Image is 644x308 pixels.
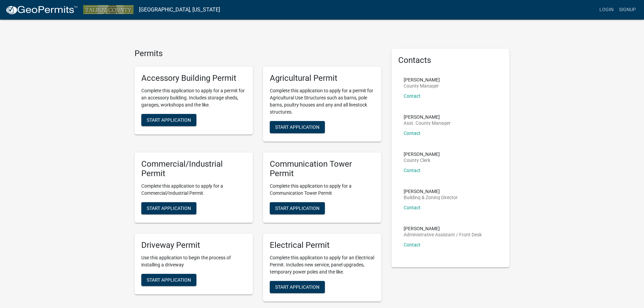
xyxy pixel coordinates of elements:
span: Start Application [147,117,191,122]
h5: Electrical Permit [270,240,375,250]
span: Start Application [275,124,319,129]
p: Administrative Assistant / Front Desk [404,232,482,237]
p: County Manager [404,84,440,88]
p: [PERSON_NAME] [404,189,458,194]
span: Start Application [275,284,319,289]
p: Complete this application to apply for an Electrical Permit. Includes new service, panel upgrades... [270,254,375,276]
a: Contact [404,205,421,210]
h5: Contacts [398,55,503,65]
p: Use this application to begin the process of installing a driveway [141,254,246,268]
span: Start Application [147,277,191,282]
button: Start Application [141,202,196,214]
h5: Communication Tower Permit [270,159,375,179]
h5: Commercial/Industrial Permit [141,159,246,179]
button: Start Application [141,114,196,126]
p: Complete this application to apply for a Communication Tower Permit [270,183,375,197]
p: Complete this application to apply for a Commercial/Industrial Permit. [141,183,246,197]
p: Building & Zoning Director [404,195,458,200]
button: Start Application [270,281,325,293]
a: Contact [404,242,421,247]
button: Start Application [270,121,325,133]
a: Login [597,3,616,16]
h5: Driveway Permit [141,240,246,250]
h4: Permits [135,49,381,58]
a: Contact [404,93,421,99]
p: Asst. County Manager [404,121,451,125]
h5: Accessory Building Permit [141,73,246,83]
p: [PERSON_NAME] [404,152,440,157]
img: Talbot County, Georgia [83,5,134,14]
span: Start Application [147,206,191,211]
p: [PERSON_NAME] [404,115,451,119]
h5: Agricultural Permit [270,73,375,83]
a: Signup [616,3,639,16]
p: Complete this application to apply for a permit for an accessory building. Includes storage sheds... [141,87,246,109]
button: Start Application [270,202,325,214]
a: Contact [404,131,421,136]
p: [PERSON_NAME] [404,77,440,82]
button: Start Application [141,274,196,286]
a: Contact [404,168,421,173]
a: [GEOGRAPHIC_DATA], [US_STATE] [139,4,220,16]
p: [PERSON_NAME] [404,226,482,231]
p: Complete this application to apply for a permit for Agricultural Use Structures such as barns, po... [270,87,375,116]
span: Start Application [275,206,319,211]
p: County Clerk [404,158,440,163]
